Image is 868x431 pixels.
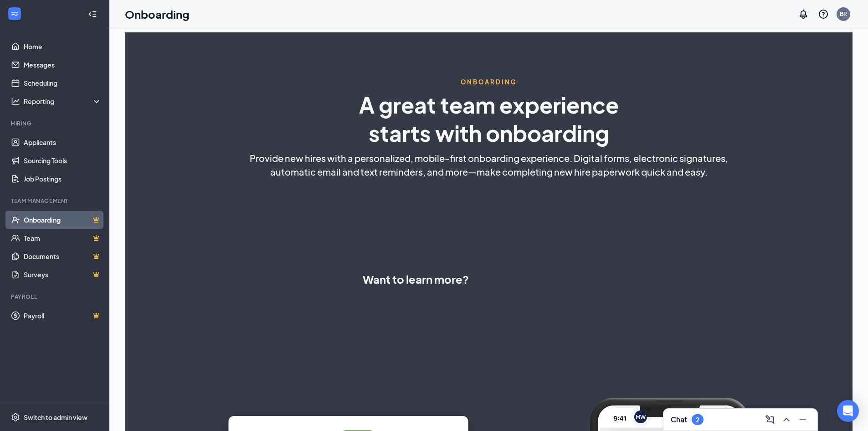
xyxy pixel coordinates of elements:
h3: Chat [671,415,687,425]
a: TeamCrown [24,229,102,247]
div: Team Management [11,197,100,205]
div: Open Intercom Messenger [837,400,859,422]
button: Minimize [796,412,810,427]
div: Payroll [11,293,100,301]
a: DocumentsCrown [24,247,102,265]
iframe: Form 0 [478,183,615,361]
span: starts with onboarding [369,119,609,147]
a: Applicants [24,133,102,151]
a: Home [24,37,102,56]
a: Job Postings [24,170,102,188]
svg: QuestionInfo [818,9,829,20]
svg: WorkstreamLogo [10,9,19,18]
a: SurveysCrown [24,265,102,284]
h1: Onboarding [125,6,190,22]
svg: Minimize [797,414,808,425]
svg: Settings [11,413,20,422]
div: Hiring [11,119,100,127]
svg: ComposeMessage [765,414,776,425]
button: ComposeMessage [763,412,777,427]
span: Want to learn more? [363,271,469,287]
button: ChevronUp [779,412,794,427]
svg: ChevronUp [781,414,792,425]
div: BR [840,10,847,18]
a: PayrollCrown [24,306,102,325]
a: Sourcing Tools [24,151,102,170]
div: Reporting [24,97,102,106]
div: MW [636,413,646,421]
a: Messages [24,56,102,74]
span: ONBOARDING [461,78,517,86]
span: Provide new hires with a personalized, mobile-first onboarding experience. Digital forms, electro... [250,151,728,165]
span: automatic email and text reminders, and more—make completing new hire paperwork quick and easy. [270,165,708,179]
div: Switch to admin view [24,413,87,422]
a: Scheduling [24,74,102,92]
svg: Analysis [11,97,20,106]
a: OnboardingCrown [24,211,102,229]
svg: Collapse [88,10,97,19]
svg: Notifications [798,9,809,20]
div: 2 [696,416,699,424]
span: A great team experience [359,91,619,119]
